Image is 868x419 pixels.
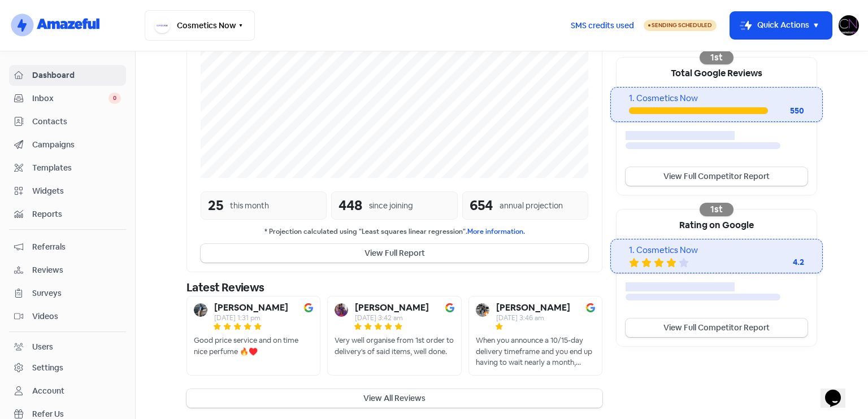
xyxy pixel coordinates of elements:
[335,303,348,317] img: Avatar
[186,279,602,296] div: Latest Reviews
[496,303,570,312] b: [PERSON_NAME]
[9,237,126,257] a: Referrals
[9,381,126,401] a: Account
[338,195,362,216] div: 448
[821,374,857,408] iframe: chat widget
[201,226,588,237] small: * Projection calculated using "Least squares linear regression".
[32,116,121,128] span: Contacts
[32,162,121,174] span: Templates
[32,93,108,104] span: Inbox
[214,303,288,312] b: [PERSON_NAME]
[9,111,126,132] a: Contacts
[32,241,121,253] span: Referrals
[652,21,712,29] span: Sending Scheduled
[445,303,454,312] img: Image
[9,88,126,109] a: Inbox 0
[586,303,595,312] img: Image
[629,244,804,257] div: 1. Cosmetics Now
[9,204,126,225] a: Reports
[186,389,602,408] button: View All Reviews
[32,341,53,353] div: Users
[194,303,207,317] img: Avatar
[730,12,832,39] button: Quick Actions
[768,105,804,117] div: 550
[9,306,126,327] a: Videos
[214,315,288,321] div: [DATE] 1:31 pm
[32,185,121,197] span: Widgets
[9,337,126,357] a: Users
[629,92,804,105] div: 1. Cosmetics Now
[476,335,595,368] div: When you announce a 10/15-day delivery timeframe and you end up having to wait nearly a month, ha...
[700,51,734,64] div: 1st
[32,362,63,374] div: Settings
[467,227,525,236] a: More information.
[700,203,734,216] div: 1st
[476,303,489,317] img: Avatar
[9,134,126,155] a: Campaigns
[839,15,859,36] img: User
[145,10,255,41] button: Cosmetics Now
[644,19,717,32] a: Sending Scheduled
[304,303,313,312] img: Image
[32,287,121,299] span: Surveys
[759,256,804,268] div: 4.2
[208,195,223,216] div: 25
[617,209,817,239] div: Rating on Google
[32,264,121,276] span: Reviews
[369,200,413,212] div: since joining
[9,260,126,281] a: Reviews
[9,357,126,378] a: Settings
[230,200,269,212] div: this month
[561,19,644,30] a: SMS credits used
[355,303,429,312] b: [PERSON_NAME]
[32,385,64,397] div: Account
[32,208,121,220] span: Reports
[32,139,121,151] span: Campaigns
[355,315,429,321] div: [DATE] 3:42 am
[335,335,454,357] div: Very well organise from 1st order to delivery's of said items, well done.
[9,283,126,304] a: Surveys
[32,69,121,81] span: Dashboard
[626,167,808,186] a: View Full Competitor Report
[9,158,126,178] a: Templates
[9,181,126,202] a: Widgets
[9,65,126,86] a: Dashboard
[626,318,808,337] a: View Full Competitor Report
[194,335,313,357] div: Good price service and on time nice perfume 🔥♥️
[201,244,588,263] button: View Full Report
[571,20,634,32] span: SMS credits used
[470,195,493,216] div: 654
[32,311,121,322] span: Videos
[496,315,570,321] div: [DATE] 3:46 am
[617,58,817,87] div: Total Google Reviews
[500,200,563,212] div: annual projection
[108,93,121,104] span: 0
